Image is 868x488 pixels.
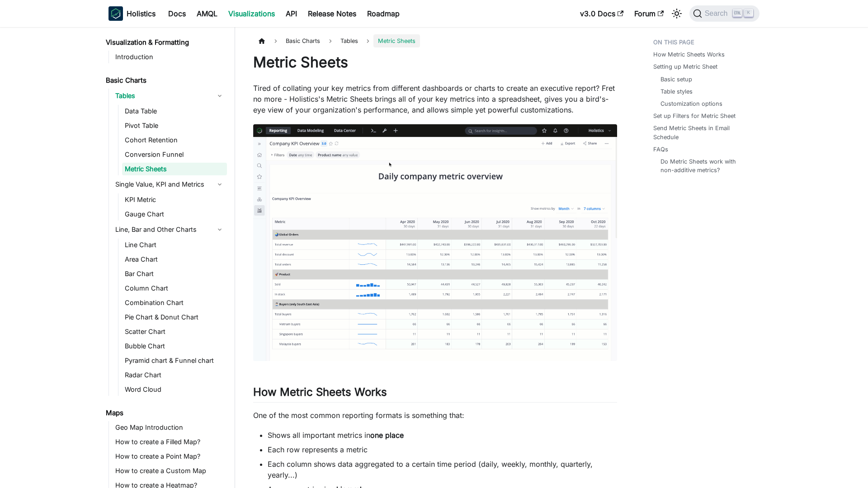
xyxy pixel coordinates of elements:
a: Maps [103,407,227,419]
a: Visualizations [223,6,280,21]
a: Line Chart [122,239,227,251]
a: Send Metric Sheets in Email Schedule [653,124,754,141]
button: Switch between dark and light mode (currently light mode) [670,6,684,21]
a: Tables [113,89,227,103]
p: One of the most common reporting formats is something that: [253,410,617,421]
span: Tables [336,34,363,47]
a: Visualization & Formatting [103,36,227,49]
a: How Metric Sheets Works [653,50,725,59]
a: KPI Metric [122,193,227,206]
a: Bar Chart [122,267,227,280]
a: Table styles [660,87,693,96]
a: Cohort Retention [122,134,227,146]
kbd: K [744,9,753,17]
li: Each row represents a metric [268,444,617,455]
a: FAQs [653,145,668,154]
a: HolisticsHolistics [108,6,156,21]
h2: How Metric Sheets Works [253,385,617,403]
a: Docs [163,6,191,21]
a: How to create a Custom Map [113,465,227,477]
a: Home page [253,34,270,47]
h1: Metric Sheets [253,53,617,71]
a: Basic setup [660,75,692,84]
a: API [280,6,302,21]
a: v3.0 Docs [575,6,629,21]
a: Forum [629,6,669,21]
li: Each column shows data aggregated to a certain time period (daily, weekly, monthly, quarterly, ye... [268,459,617,480]
a: Metric Sheets [122,163,227,175]
span: Metric Sheets [373,34,420,47]
a: Scatter Chart [122,325,227,338]
a: Data Table [122,105,227,117]
button: Search (Ctrl+K) [689,5,759,22]
a: Single Value, KPI and Metrics [113,177,227,192]
li: Shows all important metrics in [268,430,617,441]
img: Holistics [108,6,123,21]
a: Do Metric Sheets work with non-additive metrics? [660,157,750,174]
nav: Breadcrumbs [253,34,617,47]
a: Pivot Table [122,119,227,132]
strong: one place [370,431,404,440]
a: Line, Bar and Other Charts [113,222,227,237]
a: Combination Chart [122,296,227,309]
nav: Docs sidebar [99,27,235,488]
a: Radar Chart [122,369,227,381]
a: How to create a Filled Map? [113,436,227,448]
a: AMQL [191,6,223,21]
a: Roadmap [362,6,405,21]
a: Customization options [660,99,722,108]
span: Basic Charts [281,34,325,47]
span: Search [702,9,733,18]
a: Setting up Metric Sheet [653,62,717,71]
a: Geo Map Introduction [113,421,227,434]
a: Area Chart [122,253,227,266]
a: Introduction [113,51,227,63]
a: Pie Chart & Donut Chart [122,311,227,324]
a: Set up Filters for Metric Sheet [653,112,736,120]
a: Release Notes [302,6,362,21]
p: Tired of collating your key metrics from different dashboards or charts to create an executive re... [253,83,617,115]
a: How to create a Point Map? [113,450,227,463]
a: Basic Charts [103,74,227,87]
a: Gauge Chart [122,208,227,221]
a: Bubble Chart [122,340,227,352]
a: Pyramid chart & Funnel chart [122,354,227,367]
a: Column Chart [122,282,227,295]
a: Conversion Funnel [122,148,227,161]
b: Holistics [127,8,156,19]
a: Word Cloud [122,383,227,396]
